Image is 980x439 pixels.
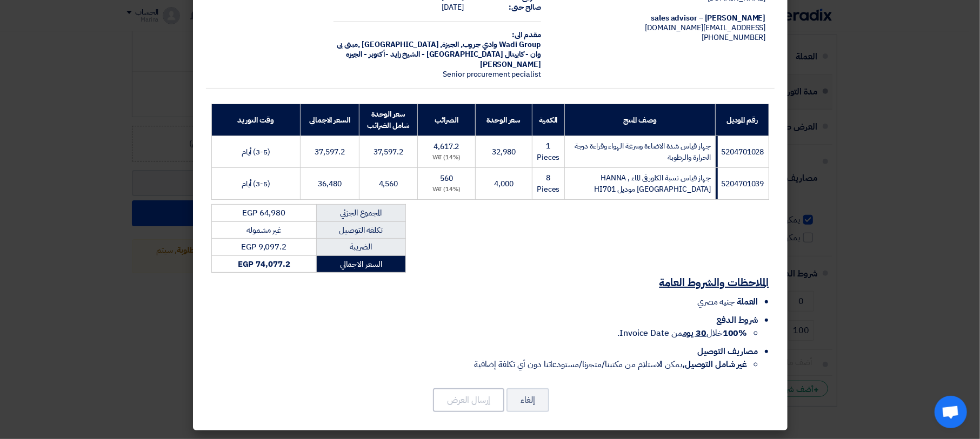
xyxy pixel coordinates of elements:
[301,104,359,136] th: السعر الاجمالي
[241,241,286,253] span: EGP 9,097.2
[422,153,471,163] div: (14%) VAT
[211,205,316,222] td: EGP 64,980
[315,146,344,158] span: 37,597.2
[316,239,405,256] td: الضريبة
[211,104,301,136] th: وقت التوريد
[697,345,758,358] span: مصاريف التوصيل
[494,178,514,190] span: 4,000
[512,29,541,40] strong: مقدم الى:
[318,178,341,190] span: 36,480
[359,104,417,136] th: سعر الوحدة شامل الضرائب
[442,2,463,13] span: [DATE]
[475,104,532,136] th: سعر الوحدة
[558,13,766,23] div: [PERSON_NAME] – sales advisor
[440,173,453,184] span: 560
[492,146,515,158] span: 32,980
[532,104,564,136] th: الكمية
[211,358,748,371] li: يمكن الاستلام من مكتبنا/متجرنا/مستودعاتنا دون أي تكلفة إضافية
[242,178,270,190] span: (3-5) أيام
[337,39,541,60] span: الجيزة, [GEOGRAPHIC_DATA] ,مبنى بى وان - كابيتال [GEOGRAPHIC_DATA] - الشيخ زايد -أكتوبر - الجيزه
[242,146,270,158] span: (3-5) أيام
[422,185,471,194] div: (14%) VAT
[683,327,706,340] u: 30 يوم
[434,141,459,152] span: 4,617.2
[461,39,541,50] span: Wadi Group وادي جروب,
[716,314,758,327] span: شروط الدفع
[723,327,748,340] strong: 100%
[379,178,398,190] span: 4,560
[935,396,967,428] a: Open chat
[246,224,281,236] span: غير مشموله
[564,104,716,136] th: وصف المنتج
[716,136,769,168] td: 5204701028
[506,388,549,412] button: إلغاء
[537,172,559,195] span: 8 Pieces
[316,205,405,222] td: المجموع الجزئي
[716,168,769,200] td: 5204701039
[737,295,758,308] span: العملة
[702,32,766,43] span: [PHONE_NUMBER]
[659,274,769,291] u: الملاحظات والشروط العامة
[480,59,541,70] span: [PERSON_NAME]
[594,172,711,195] span: جهاز قياس نسبة الكلور فى الماء HANNA , [GEOGRAPHIC_DATA] موديل HI701
[238,258,290,270] strong: EGP 74,077.2
[509,2,541,13] strong: صالح حتى:
[443,69,541,80] span: Senior procurement pecialist
[316,221,405,239] td: تكلفه التوصيل
[682,358,747,371] strong: غير شامل التوصيل,
[716,104,769,136] th: رقم الموديل
[433,388,504,412] button: إرسال العرض
[617,327,747,340] span: خلال من Invoice Date.
[537,140,559,163] span: 1 Pieces
[418,104,476,136] th: الضرائب
[575,140,711,163] span: جهاز قياس شدة الاضاءة وسرعة الهواء وقراءة درجة الحرارة والرطوبة
[316,255,405,273] td: السعر الاجمالي
[697,295,735,308] span: جنيه مصري
[374,146,403,158] span: 37,597.2
[645,22,765,33] span: [EMAIL_ADDRESS][DOMAIN_NAME]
